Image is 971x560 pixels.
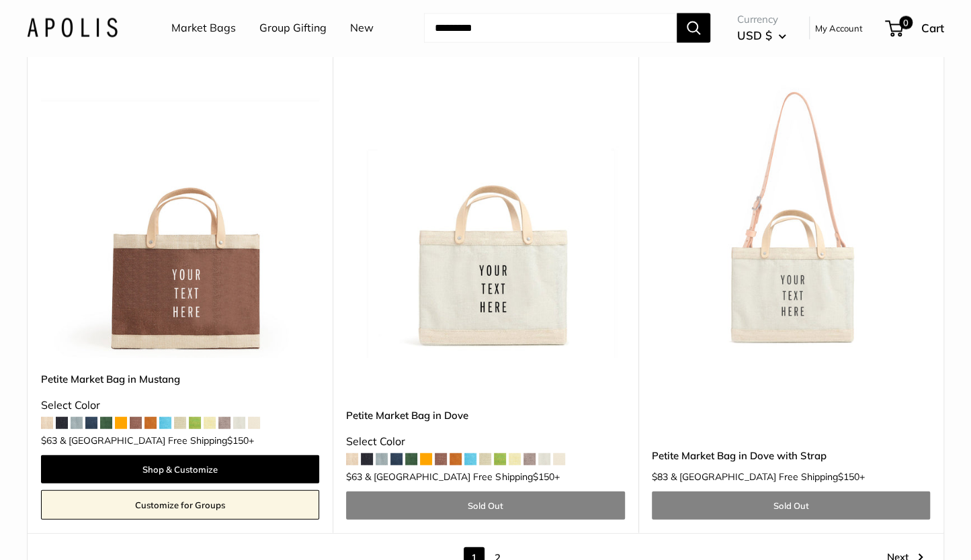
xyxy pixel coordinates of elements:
span: & [GEOGRAPHIC_DATA] Free Shipping + [365,472,559,481]
div: Select Color [41,395,319,416]
a: Petite Market Bag in Dove with StrapPetite Market Bag in Dove with Strap [652,80,930,358]
a: Petite Market Bag in Dove [346,408,624,423]
span: 0 [899,16,913,30]
span: $63 [41,434,57,447]
span: USD $ [737,28,772,42]
a: Sold Out [652,492,930,520]
a: Group Gifting [259,18,327,38]
a: Petite Market Bag in DovePetite Market Bag in Dove [346,80,624,358]
a: Market Bags [171,18,236,38]
img: Petite Market Bag in Dove with Strap [652,80,930,358]
span: $150 [532,471,554,483]
a: Sold Out [346,492,624,520]
a: Customize for Groups [41,490,319,520]
span: & [GEOGRAPHIC_DATA] Free Shipping + [671,472,865,481]
a: Petite Market Bag in Mustang [41,371,319,387]
img: Petite Market Bag in Dove [346,80,624,358]
span: $63 [346,471,362,483]
input: Search... [424,13,677,43]
span: $150 [838,471,859,483]
img: Petite Market Bag in Mustang [41,80,319,358]
a: New [350,18,374,38]
a: Shop & Customize [41,455,319,483]
button: USD $ [737,25,786,46]
button: Search [677,13,710,43]
span: Cart [921,21,944,35]
a: My Account [815,20,863,36]
span: $150 [227,434,249,447]
a: Petite Market Bag in Dove with Strap [652,448,930,463]
a: 0 Cart [886,17,944,39]
a: Petite Market Bag in MustangPetite Market Bag in Mustang [41,80,319,358]
div: Select Color [346,432,624,452]
img: Apolis [27,18,118,38]
iframe: Sign Up via Text for Offers [11,509,144,549]
span: $83 [652,471,668,483]
span: Currency [737,10,786,29]
span: & [GEOGRAPHIC_DATA] Free Shipping + [60,436,254,445]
